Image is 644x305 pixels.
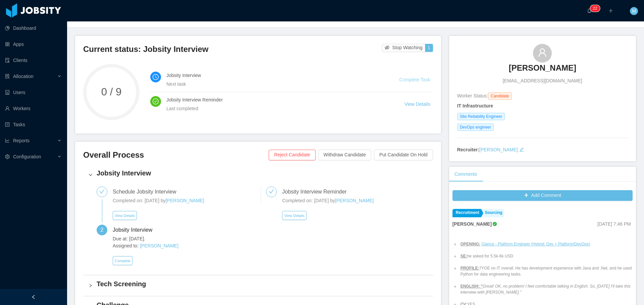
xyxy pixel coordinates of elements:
[587,8,592,13] i: icon: bell
[269,189,274,194] i: icon: check
[425,44,433,52] button: 1
[457,93,488,98] span: Worker Status:
[99,189,105,194] i: icon: check
[457,113,505,120] span: Site Reliability Engineer
[113,211,137,220] button: View Details
[5,54,62,67] a: icon: auditClients
[374,150,433,160] button: Put Candidate On Hold
[632,7,636,15] span: M
[113,198,166,203] span: Completed on: [DATE] by
[166,105,388,112] div: Last completed
[83,87,140,97] span: 0 / 9
[89,284,93,288] i: icon: right
[5,74,10,79] i: icon: solution
[597,221,631,227] span: [DATE] 7:46 PM
[113,235,258,242] span: Due at: [DATE].
[5,37,62,51] a: icon: appstoreApps
[113,258,132,263] a: Complete
[509,63,576,77] a: [PERSON_NAME]
[282,213,306,218] a: View Details
[166,96,388,103] h4: Jobsity Interview Reminder
[509,63,576,73] h3: [PERSON_NAME]
[461,266,479,271] ins: PROFILE:
[83,275,433,296] div: icon: rightTech Screening
[503,77,582,84] span: [EMAIL_ADDRESS][DOMAIN_NAME]
[13,74,34,79] span: Allocation
[97,279,428,289] h4: Tech Screening
[166,72,383,79] h4: Jobsity Interview
[461,284,631,295] em: Great! OK, no problem! I feel comfortable talking in English. So, [DATE] I'll take this interview...
[479,147,518,152] a: [PERSON_NAME]
[282,211,306,220] button: View Details
[318,150,371,160] button: Withdraw Candidate
[101,227,104,233] span: 2
[461,284,483,289] ins: ENGLISH: "
[457,103,493,108] strong: IT Infrastructure
[590,5,600,12] sup: 22
[113,225,158,235] div: Jobsity Interview
[459,265,633,277] li: 7YOE on IT overall. He has development experience with Java and .Net, and he used Python for data...
[459,253,633,259] li: he asked for 5.5k-6k USD
[113,213,137,218] a: View Details
[335,198,374,203] a: [PERSON_NAME]
[5,102,62,115] a: icon: userWorkers
[449,167,483,182] div: Comments
[593,5,595,12] p: 2
[282,186,352,197] div: Jobsity Interview Reminder
[452,209,481,217] a: Recruitment
[269,150,315,160] button: Reject Candidate
[140,243,178,248] a: [PERSON_NAME]
[83,164,433,185] div: icon: rightJobsity Interview
[83,44,382,55] h3: Current status: Jobsity Interview
[113,242,258,249] span: Assigned to:
[153,98,159,104] i: icon: check-circle
[482,209,504,217] a: Sourcing
[153,74,159,80] i: icon: clock-circle
[405,101,430,107] a: View Details
[457,124,494,131] span: DevOps engineer
[452,221,492,227] strong: [PERSON_NAME]
[481,242,590,246] a: Glance - Platform Engineer (Hybrid: Dev + Platform/DevOps)
[89,173,93,177] i: icon: right
[399,77,430,82] a: Complete Task
[13,154,41,159] span: Configuration
[83,150,269,160] h3: Overall Process
[166,80,383,88] div: Next task
[113,186,181,197] div: Schedule Jobsity Interview
[461,242,480,246] ins: OPENING:
[166,198,204,203] a: [PERSON_NAME]
[461,254,467,258] ins: SE:
[538,48,547,57] i: icon: user
[113,256,132,265] button: Complete
[519,147,524,152] i: icon: edit
[97,168,428,178] h4: Jobsity Interview
[5,138,10,143] i: icon: line-chart
[5,21,62,35] a: icon: pie-chartDashboard
[5,86,62,99] a: icon: robotUsers
[282,198,335,203] span: Completed on: [DATE] by
[382,44,425,52] button: icon: eye-invisibleStop Watching
[457,147,479,152] strong: Recruiter:
[452,190,633,201] button: icon: plusAdd Comment
[13,138,30,143] span: Reports
[5,154,10,159] i: icon: setting
[595,5,597,12] p: 2
[488,92,512,100] span: Candidate
[608,8,613,13] i: icon: plus
[5,118,62,131] a: icon: profileTasks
